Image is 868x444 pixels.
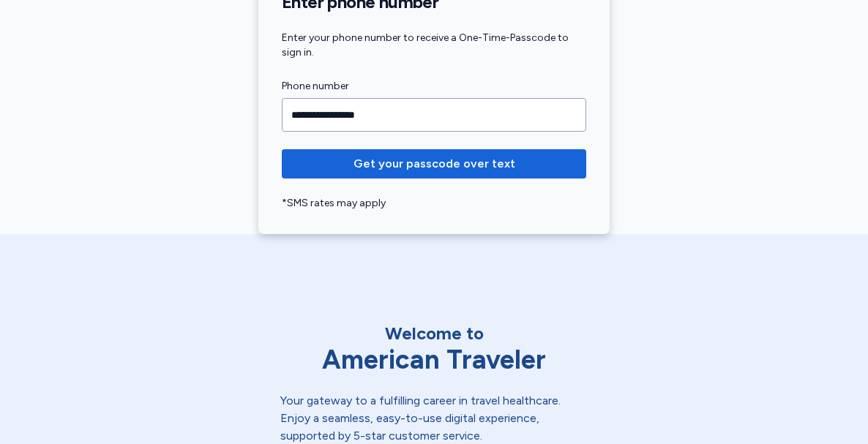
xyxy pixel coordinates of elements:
[282,31,586,60] div: Enter your phone number to receive a One-Time-Passcode to sign in.
[282,196,586,211] div: *SMS rates may apply
[282,98,586,132] input: Phone number
[282,78,586,95] label: Phone number
[280,345,588,375] div: American Traveler
[353,155,515,173] span: Get your passcode over text
[282,149,586,178] button: Get your passcode over text
[280,322,588,345] div: Welcome to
